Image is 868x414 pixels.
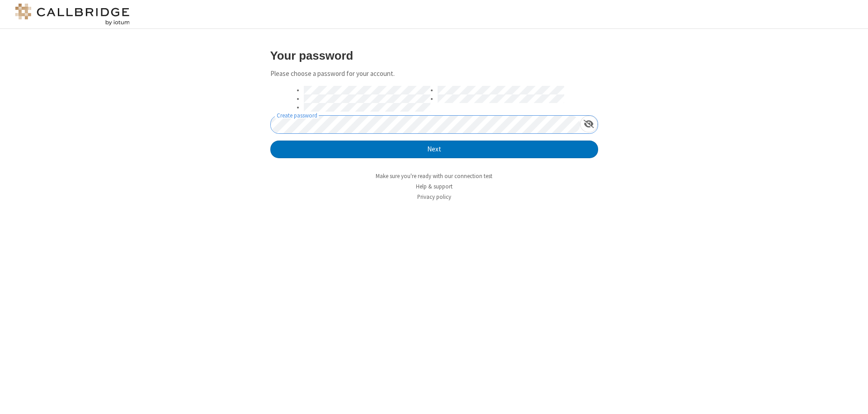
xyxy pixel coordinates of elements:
a: Help & support [416,183,453,190]
div: Show password [580,116,598,132]
button: Next [270,141,598,159]
h3: Your password [270,49,598,62]
p: Please choose a password for your account. [270,69,598,79]
input: Create password [271,116,580,133]
a: Make sure you're ready with our connection test [376,172,492,180]
img: logo@2x.png [14,4,131,25]
a: Privacy policy [417,193,451,201]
